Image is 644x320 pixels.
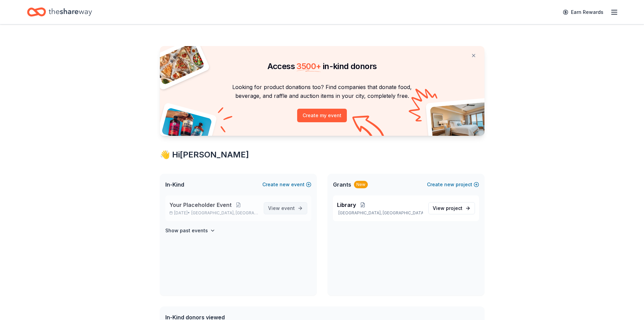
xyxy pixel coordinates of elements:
[337,201,356,209] span: Library
[169,210,258,216] p: [DATE] •
[191,210,258,216] span: [GEOGRAPHIC_DATA], [GEOGRAPHIC_DATA]
[268,204,295,212] span: View
[264,202,307,214] a: View event
[297,109,347,122] button: Create my event
[337,210,423,216] p: [GEOGRAPHIC_DATA], [GEOGRAPHIC_DATA]
[165,227,208,235] h4: Show past events
[262,180,311,189] button: Createnewevent
[27,4,92,20] a: Home
[281,205,295,211] span: event
[267,61,377,71] span: Access in-kind donors
[152,42,205,85] img: Pizza
[428,202,475,214] a: View project
[559,6,607,18] a: Earn Rewards
[165,180,184,189] span: In-Kind
[168,83,476,101] p: Looking for product donations too? Find companies that donate food, beverage, and raffle and auct...
[446,205,462,211] span: project
[296,61,321,71] span: 3500 +
[352,115,386,141] img: Curvy arrow
[354,181,368,188] div: New
[169,201,232,209] span: Your Placeholder Event
[280,180,290,189] span: new
[427,180,479,189] button: Createnewproject
[165,227,215,235] button: Show past events
[333,180,351,189] span: Grants
[433,204,462,212] span: View
[444,180,454,189] span: new
[160,149,484,160] div: 👋 Hi [PERSON_NAME]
